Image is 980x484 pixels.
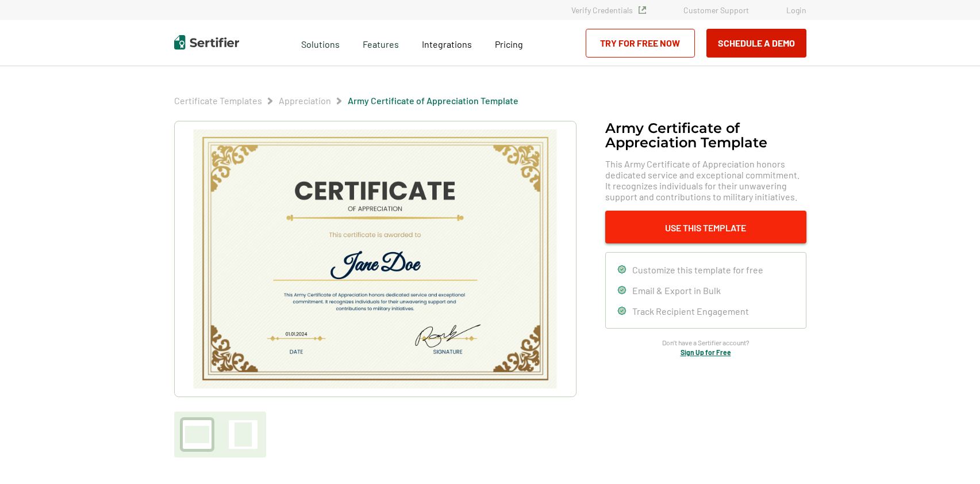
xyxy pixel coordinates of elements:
span: Pricing [495,39,523,49]
a: Pricing [495,36,523,50]
a: Certificate Templates [174,95,262,106]
span: Certificate Templates [174,95,262,106]
a: Login [786,5,806,15]
span: Email & Export in Bulk [632,285,721,296]
a: Customer Support [683,5,749,15]
a: Integrations [422,36,472,50]
button: Use This Template [605,211,806,243]
a: Army Certificate of Appreciation​ Template [348,95,518,106]
a: Verify Credentials [571,5,646,15]
span: Track Recipient Engagement [632,306,749,317]
a: Sign Up for Free [681,348,731,356]
span: Features [363,36,399,50]
img: Verified [639,6,646,14]
a: Appreciation [279,95,331,106]
a: Try for Free Now [586,29,695,58]
span: Appreciation [279,95,331,106]
h1: Army Certificate of Appreciation​ Template [605,121,806,150]
span: Don’t have a Sertifier account? [662,337,750,348]
span: Solutions [301,36,340,50]
span: This Army Certificate of Appreciation honors dedicated service and exceptional commitment. It rec... [605,158,806,202]
span: Integrations [422,39,472,49]
img: Sertifier | Digital Credentialing Platform [174,35,239,49]
span: Army Certificate of Appreciation​ Template [348,95,518,106]
img: Army Certificate of Appreciation​ Template [192,129,558,388]
span: Customize this template for free [632,264,763,275]
div: Breadcrumb [174,95,518,106]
